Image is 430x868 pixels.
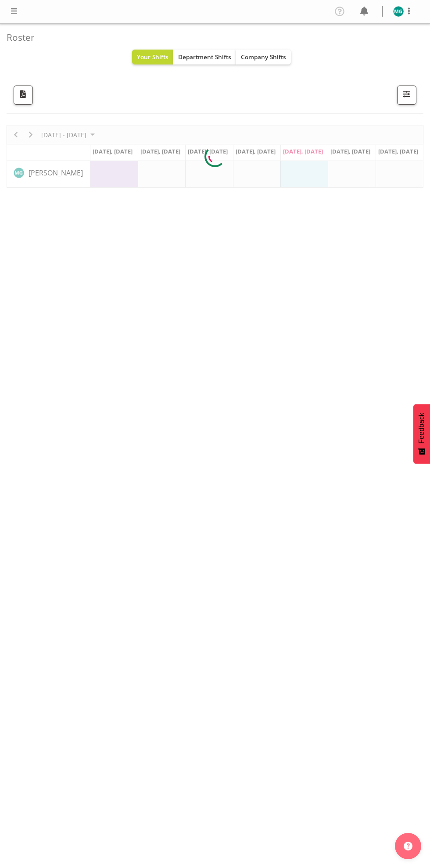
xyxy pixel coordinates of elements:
button: Department Shifts [173,50,236,64]
button: Download a PDF of the roster according to the set date range. [14,86,33,105]
img: help-xxl-2.png [404,842,412,850]
span: Feedback [418,413,426,443]
span: Your Shifts [137,53,168,61]
h4: Roster [7,32,416,43]
div: Timeline Week of September 26, 2025 [7,125,423,188]
span: Company Shifts [241,53,286,61]
button: Your Shifts [132,50,173,64]
button: Filter Shifts [397,86,416,105]
span: Department Shifts [178,53,231,61]
button: Feedback - Show survey [413,404,430,464]
img: min-guo11569.jpg [393,6,404,17]
button: Company Shifts [236,50,291,64]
